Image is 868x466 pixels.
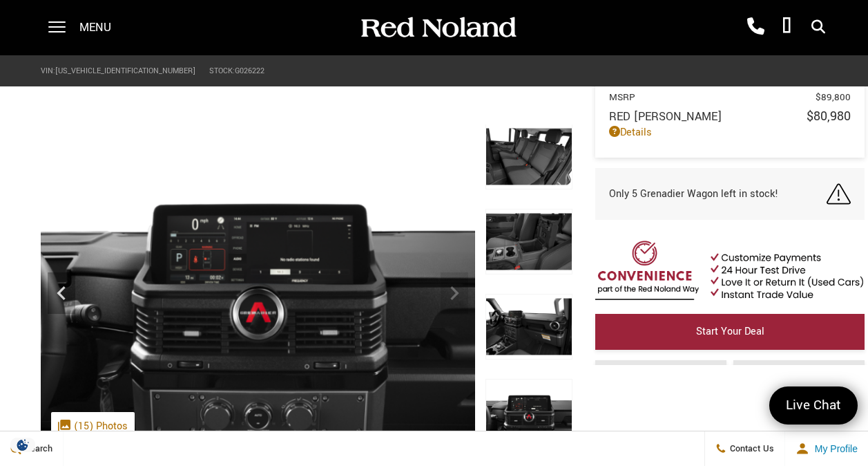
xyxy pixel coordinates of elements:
a: Live Chat [769,386,858,425]
a: Red [PERSON_NAME] $80,980 [609,107,851,125]
span: My Profile [809,443,858,454]
span: Live Chat [779,396,848,415]
img: New 2025 INEOS Wagon image 13 [485,209,572,274]
img: Opt-Out Icon [7,438,39,452]
span: Start Your Deal [696,324,764,339]
span: Red [PERSON_NAME] [609,109,807,124]
span: [US_VEHICLE_IDENTIFICATION_NUMBER] [55,66,195,76]
img: New 2025 INEOS Wagon image 12 [485,124,572,189]
span: MSRP [609,91,816,104]
a: MSRP $89,800 [609,91,851,104]
img: Red Noland Auto Group [358,16,517,40]
span: Only 5 Grenadier Wagon left in stock! [609,187,778,201]
div: Previous [48,272,75,314]
img: New 2025 INEOS Wagon image 15 [485,379,572,445]
span: $80,980 [807,107,851,125]
a: Schedule Test Drive [733,360,865,396]
section: Click to Open Cookie Consent Modal [7,438,39,452]
img: New 2025 INEOS Wagon image 14 [485,294,572,360]
button: Open user profile menu [785,431,868,466]
a: Start Your Deal [595,314,865,350]
span: Contact Us [726,442,774,455]
div: (15) Photos [51,412,135,440]
span: G026222 [235,66,264,76]
a: Trade Value [595,360,726,396]
span: VIN: [41,66,55,76]
a: Details [609,125,851,140]
span: $89,800 [816,91,851,104]
span: Stock: [209,66,235,76]
img: New 2025 INEOS Wagon image 15 [41,124,475,451]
